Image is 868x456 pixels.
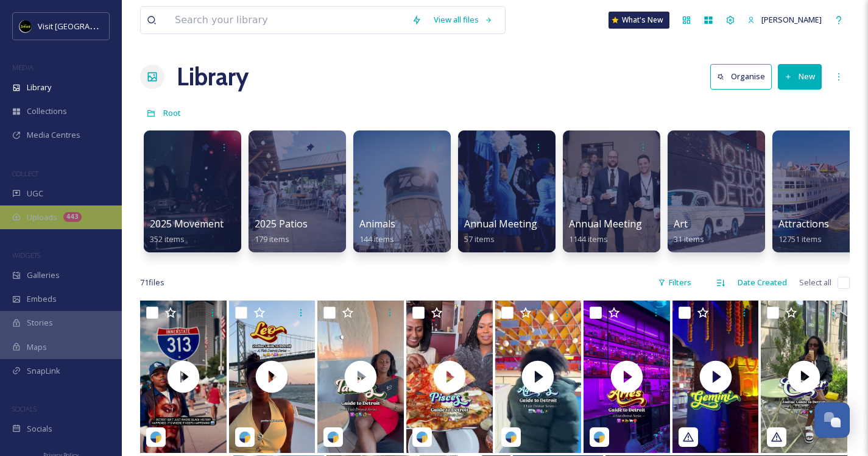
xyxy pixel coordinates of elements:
button: Open Chat [814,402,850,438]
span: Select all [799,277,831,288]
a: View all files [428,8,499,32]
span: 1144 items [569,233,608,244]
span: Uploads [27,212,57,223]
span: 179 items [255,233,289,244]
span: Animals [359,217,395,230]
span: Art [674,217,688,230]
button: New [778,64,822,89]
span: Galleries [27,269,60,281]
span: 2025 Movement [150,217,224,230]
img: thumbnail [672,301,759,453]
span: 12751 items [778,233,822,244]
img: snapsea-logo.png [416,431,428,443]
img: snapsea-logo.png [150,431,162,443]
a: Animals144 items [359,218,395,244]
span: [PERSON_NAME] [761,14,822,25]
div: Filters [652,271,697,294]
span: UGC [27,188,43,199]
img: snapsea-logo.png [593,431,605,443]
img: snapsea-logo.png [505,431,517,443]
span: 352 items [150,233,185,244]
a: Library [177,59,249,95]
a: 2025 Movement352 items [150,218,224,244]
span: MEDIA [12,63,34,72]
span: 71 file s [140,277,164,288]
span: Collections [27,105,67,117]
span: Stories [27,317,53,329]
span: COLLECT [12,169,38,178]
span: Maps [27,341,47,353]
span: 144 items [359,233,394,244]
a: Annual Meeting57 items [464,218,537,244]
span: Annual Meeting [464,217,537,230]
a: Root [163,105,181,120]
span: Media Centres [27,129,80,141]
span: Visit [GEOGRAPHIC_DATA] [38,20,132,32]
span: 31 items [674,233,704,244]
span: 57 items [464,233,495,244]
a: Organise [710,64,778,89]
span: Embeds [27,293,57,305]
img: VISIT%20DETROIT%20LOGO%20-%20BLACK%20BACKGROUND.png [19,20,32,32]
span: WIDGETS [12,251,40,260]
span: Socials [27,423,52,435]
a: Art31 items [674,218,704,244]
input: Search your library [169,7,406,34]
button: Organise [710,64,772,89]
span: 2025 Patios [255,217,308,230]
img: thumbnail [140,301,227,453]
a: Attractions12751 items [778,218,829,244]
span: Annual Meeting (Eblast) [569,217,679,230]
a: [PERSON_NAME] [741,8,828,32]
a: 2025 Patios179 items [255,218,308,244]
a: Annual Meeting (Eblast)1144 items [569,218,679,244]
span: SnapLink [27,365,60,377]
a: What's New [609,12,669,29]
img: snapsea-logo.png [327,431,339,443]
img: thumbnail [317,301,404,453]
div: Date Created [732,271,793,294]
img: thumbnail [229,301,316,453]
span: Root [163,107,181,118]
img: snapsea-logo.png [239,431,251,443]
span: SOCIALS [12,404,37,413]
img: thumbnail [495,301,582,453]
span: Attractions [778,217,829,230]
span: Library [27,82,51,93]
img: thumbnail [584,301,670,453]
img: thumbnail [761,301,847,453]
div: 443 [63,212,82,222]
img: thumbnail [406,301,493,453]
